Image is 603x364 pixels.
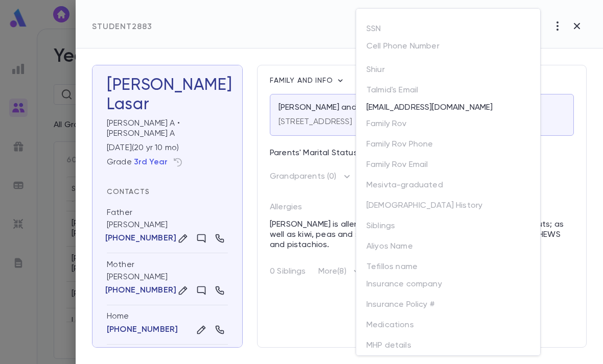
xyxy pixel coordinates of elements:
[366,177,459,198] p: Mesivta-graduated
[366,238,429,259] p: Aliyos Name
[366,136,450,157] p: Family Rov Phone
[366,198,499,218] p: [DEMOGRAPHIC_DATA] History
[366,41,439,56] p: Cell Phone Number
[366,279,442,294] p: Insurance company
[366,341,411,355] p: MHP details
[366,21,397,41] p: SSN
[366,85,418,100] p: Talmid's Email
[366,62,401,82] p: Shiur
[366,259,434,279] p: Tefillos name
[366,320,414,334] p: Medications
[366,218,411,238] p: Siblings
[360,100,530,116] div: [EMAIL_ADDRESS][DOMAIN_NAME]
[366,116,423,136] p: Family Rov
[366,157,445,177] p: Family Rov Email
[366,300,435,314] p: Insurance Policy #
